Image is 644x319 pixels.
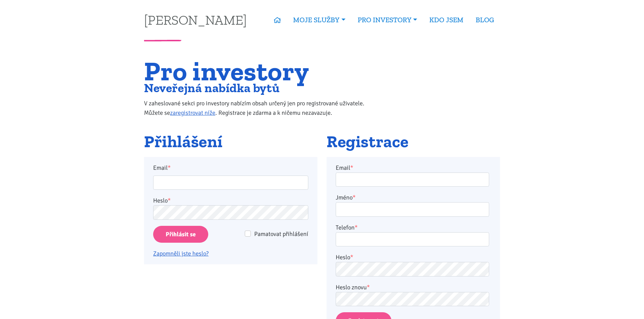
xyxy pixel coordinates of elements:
[350,254,353,261] abbr: required
[254,230,308,238] span: Pamatovat přihlášení
[336,223,358,232] label: Telefon
[423,12,470,28] a: KDO JSEM
[470,12,500,28] a: BLOG
[153,196,171,205] label: Heslo
[144,60,378,82] h1: Pro investory
[336,163,353,172] label: Email
[287,12,351,28] a: MOJE SLUŽBY
[144,133,317,151] h2: Přihlášení
[144,82,378,94] h2: Neveřejná nabídka bytů
[353,194,356,201] abbr: required
[336,193,356,202] label: Jméno
[355,224,358,231] abbr: required
[352,12,423,28] a: PRO INVESTORY
[153,226,208,243] input: Přihlásit se
[144,13,247,26] a: [PERSON_NAME]
[149,163,313,172] label: Email
[153,250,209,257] a: Zapomněli jste heslo?
[350,164,353,171] abbr: required
[327,133,500,151] h2: Registrace
[367,284,370,291] abbr: required
[170,109,215,116] a: zaregistrovat níže
[336,252,353,262] label: Heslo
[144,99,378,117] p: V zaheslované sekci pro investory nabízím obsah určený jen pro registrované uživatele. Můžete se ...
[336,283,370,292] label: Heslo znovu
